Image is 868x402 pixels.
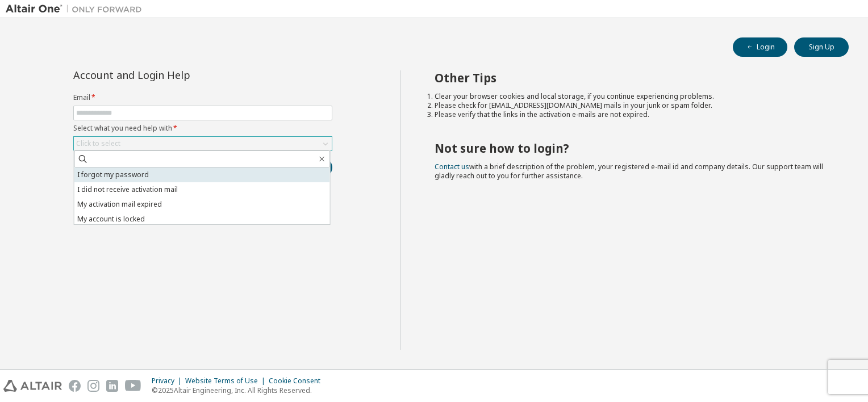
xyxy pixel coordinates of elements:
[6,3,148,15] img: Altair One
[435,101,829,110] li: Please check for [EMAIL_ADDRESS][DOMAIN_NAME] mails in your junk or spam folder.
[152,386,327,395] p: © 2025 Altair Engineering, Inc. All Rights Reserved.
[435,162,469,171] a: Contact us
[125,380,141,392] img: youtube.svg
[733,37,787,57] button: Login
[74,167,330,182] li: I forgot my password
[73,124,332,133] label: Select what you need help with
[435,110,829,119] li: Please verify that the links in the activation e-mails are not expired.
[73,70,281,79] div: Account and Login Help
[794,37,849,57] button: Sign Up
[435,70,829,85] h2: Other Tips
[76,139,120,148] div: Click to select
[152,376,185,386] div: Privacy
[435,162,823,181] span: with a brief description of the problem, your registered e-mail id and company details. Our suppo...
[106,380,118,392] img: linkedin.svg
[185,376,269,386] div: Website Terms of Use
[87,380,99,392] img: instagram.svg
[74,137,332,150] div: Click to select
[3,380,62,392] img: altair_logo.svg
[73,93,332,102] label: Email
[435,92,829,101] li: Clear your browser cookies and local storage, if you continue experiencing problems.
[269,376,327,386] div: Cookie Consent
[69,380,81,392] img: facebook.svg
[435,141,829,156] h2: Not sure how to login?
